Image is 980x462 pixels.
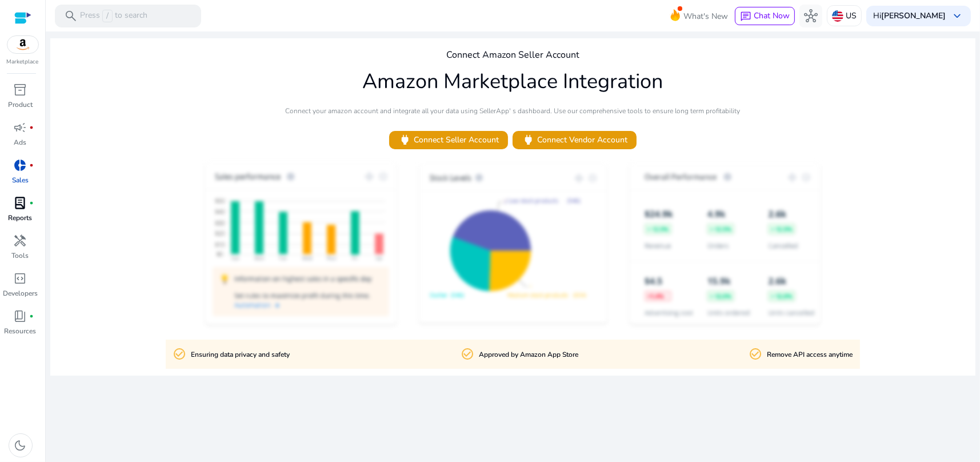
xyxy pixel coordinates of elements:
p: Connect your amazon account and integrate all your data using SellerApp' s dashboard. Use our com... [286,106,741,116]
span: What's New [683,6,728,26]
button: chatChat Now [735,7,795,25]
h4: Connect Amazon Seller Account [446,50,579,61]
p: Remove API access anytime [767,349,853,360]
span: donut_small [14,158,27,172]
p: Sales [12,175,29,185]
button: powerConnect Seller Account [389,131,508,149]
span: / [102,10,113,22]
p: Resources [5,326,37,336]
span: dark_mode [14,439,27,452]
span: book_4 [14,309,27,323]
span: Connect Vendor Account [522,133,627,146]
p: Reports [9,213,33,223]
p: Press to search [80,10,147,22]
span: keyboard_arrow_down [950,9,964,23]
p: Ads [14,137,27,148]
img: us.svg [832,10,843,22]
p: Developers [3,288,38,298]
p: Approved by Amazon App Store [479,349,578,360]
span: fiber_manual_record [30,125,34,130]
p: Tools [12,250,29,261]
span: fiber_manual_record [30,163,34,168]
span: hub [804,9,818,23]
p: US [846,6,857,26]
mat-icon: check_circle_outline [749,347,763,361]
h1: Amazon Marketplace Integration [363,69,663,94]
span: handyman [14,234,27,248]
span: fiber_manual_record [30,314,34,318]
span: campaign [14,121,27,134]
mat-icon: check_circle_outline [461,347,474,361]
span: inventory_2 [14,83,27,97]
button: powerConnect Vendor Account [513,131,637,149]
span: code_blocks [14,272,27,285]
span: lab_profile [14,196,27,210]
p: Ensuring data privacy and safety [191,349,290,360]
p: Hi [873,12,946,20]
button: hub [799,5,822,27]
img: amazon.svg [7,36,38,53]
span: power [522,133,535,146]
span: fiber_manual_record [30,201,34,205]
span: Connect Seller Account [398,133,499,146]
b: [PERSON_NAME] [881,10,946,21]
p: Marketplace [7,58,39,66]
span: Chat Now [754,10,790,21]
span: chat [740,11,751,22]
mat-icon: check_circle_outline [173,347,186,361]
span: search [64,9,78,23]
p: Product [8,99,33,110]
span: power [398,133,411,146]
